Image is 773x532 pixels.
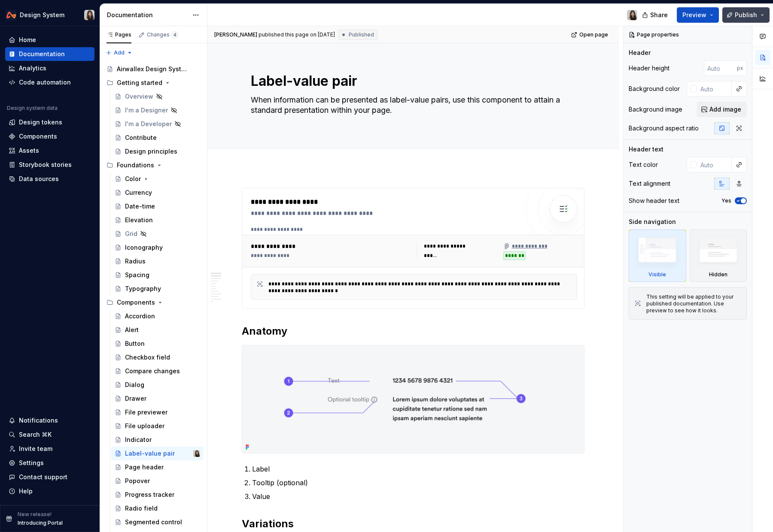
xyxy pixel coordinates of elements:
[19,36,36,44] div: Home
[629,218,676,226] div: Side navigation
[19,473,67,481] div: Contact support
[111,419,204,433] a: File uploader
[629,105,682,114] div: Background image
[2,6,98,24] button: Design SystemXiangjun
[709,105,741,114] span: Add image
[5,158,94,172] a: Storybook stories
[111,227,204,241] a: Grid
[84,10,94,20] img: Xiangjun
[125,120,172,128] div: I'm a Developer
[697,157,732,172] input: Auto
[259,31,335,38] div: published this page on [DATE]
[722,7,770,23] button: Publish
[646,293,741,314] div: This setting will be applied to your published documentation. Use preview to see how it looks.
[125,408,167,417] div: File previewer
[19,146,39,155] div: Assets
[709,271,727,278] div: Hidden
[125,326,139,334] div: Alert
[125,202,155,211] div: Date-time
[117,161,154,169] div: Foundations
[125,175,141,183] div: Color
[5,484,94,498] button: Help
[111,199,204,213] a: Date-time
[214,31,257,38] span: [PERSON_NAME]
[111,433,204,447] a: Indicator
[111,378,204,392] a: Dialog
[249,71,574,91] textarea: Label-value pair
[629,124,699,133] div: Background aspect ratio
[638,7,673,23] button: Share
[690,230,747,282] div: Hidden
[704,60,737,76] input: Auto
[111,241,204,254] a: Iconography
[579,31,608,38] span: Open page
[125,312,155,320] div: Accordion
[629,179,670,188] div: Text alignment
[19,132,57,141] div: Components
[111,447,204,460] a: Label-value pairXiangjun
[19,118,62,127] div: Design tokens
[114,49,125,56] span: Add
[103,296,204,309] div: Components
[19,444,52,453] div: Invite team
[19,487,33,496] div: Help
[193,450,200,457] img: Xiangjun
[735,11,757,19] span: Publish
[147,31,178,38] div: Changes
[18,511,52,518] p: New release!
[111,351,204,364] a: Checkbox field
[627,10,637,20] img: Xiangjun
[19,64,46,73] div: Analytics
[629,196,679,205] div: Show header text
[5,470,94,484] button: Contact support
[5,414,94,427] button: Notifications
[125,147,177,156] div: Design principles
[242,324,584,338] h2: Anatomy
[125,435,152,444] div: Indicator
[111,474,204,488] a: Popover
[125,490,174,499] div: Progress tracker
[111,186,204,199] a: Currency
[242,517,584,531] h2: Variations
[111,282,204,296] a: Typography
[629,160,658,169] div: Text color
[111,131,204,145] a: Contribute
[111,103,204,117] a: I'm a Designer
[697,102,747,117] button: Add image
[697,81,732,97] input: Auto
[103,47,135,59] button: Add
[125,92,153,101] div: Overview
[629,85,680,93] div: Background color
[107,31,131,38] div: Pages
[111,172,204,186] a: Color
[125,106,168,115] div: I'm a Designer
[125,271,149,279] div: Spacing
[19,430,52,439] div: Search ⌘K
[103,62,204,76] a: Airwallex Design System
[125,257,146,266] div: Radius
[629,230,686,282] div: Visible
[5,130,94,143] a: Components
[249,93,574,127] textarea: When information can be presented as label-value pairs, use this component to attain a standard p...
[569,29,612,41] a: Open page
[19,78,71,87] div: Code automation
[19,416,58,425] div: Notifications
[111,117,204,131] a: I'm a Developer
[7,105,58,112] div: Design system data
[629,64,670,73] div: Header height
[252,491,584,502] p: Value
[721,197,731,204] label: Yes
[648,271,666,278] div: Visible
[117,298,155,307] div: Components
[5,76,94,89] a: Code automation
[111,323,204,337] a: Alert
[682,11,706,19] span: Preview
[171,31,178,38] span: 4
[252,464,584,474] p: Label
[629,145,663,154] div: Header text
[19,175,59,183] div: Data sources
[111,515,204,529] a: Segmented control
[117,79,162,87] div: Getting started
[125,339,145,348] div: Button
[125,449,175,458] div: Label-value pair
